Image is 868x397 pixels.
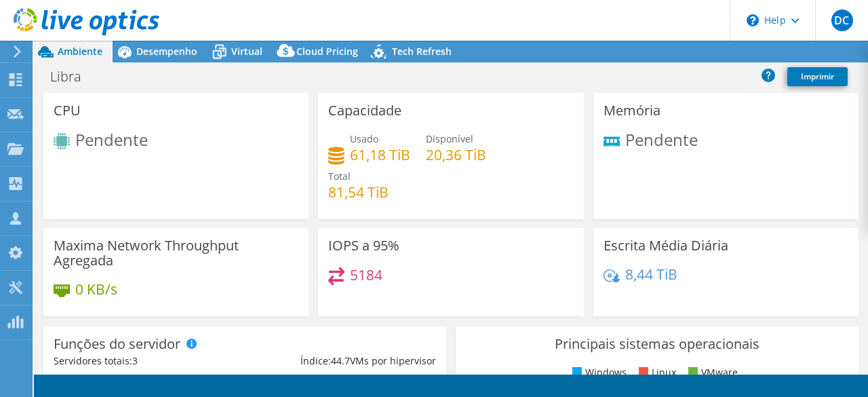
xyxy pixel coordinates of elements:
[54,238,298,268] h3: Maxima Network Throughput Agregada
[54,337,180,352] h3: Funções do servidor
[685,365,738,380] li: VMware
[426,147,486,162] h4: 20,36 TiB
[296,45,358,58] span: Cloud Pricing
[625,267,677,282] h4: 8,44 TiB
[132,354,138,367] span: 3
[231,45,262,58] span: Virtual
[328,238,399,253] h3: IOPS a 95%
[136,45,197,58] span: Desempenho
[54,103,81,118] h3: CPU
[466,337,848,352] h3: Principais sistemas operacionais
[350,267,382,282] h4: 5184
[75,128,148,151] span: Pendente
[635,365,676,380] li: Linux
[328,185,389,200] h4: 81,54 TiB
[392,45,452,58] span: Tech Refresh
[245,354,436,368] div: Índice: VMs por hipervisor
[604,238,728,253] h3: Escrita Média Diária
[331,354,350,367] span: 44.7
[569,365,627,380] li: Windows
[604,103,660,118] h3: Memória
[747,14,759,26] svg: \n
[75,282,117,297] h4: 0 KB/s
[328,103,401,118] h3: Capacidade
[44,69,102,84] h1: Libra
[350,147,410,162] h4: 61,18 TiB
[58,45,102,58] span: Ambiente
[831,10,853,31] span: DC
[328,170,351,183] span: Total
[787,67,848,86] a: Imprimir
[350,132,378,145] span: Usado
[54,354,245,368] div: Servidores totais:
[625,128,698,151] span: Pendente
[426,132,473,145] span: Disponível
